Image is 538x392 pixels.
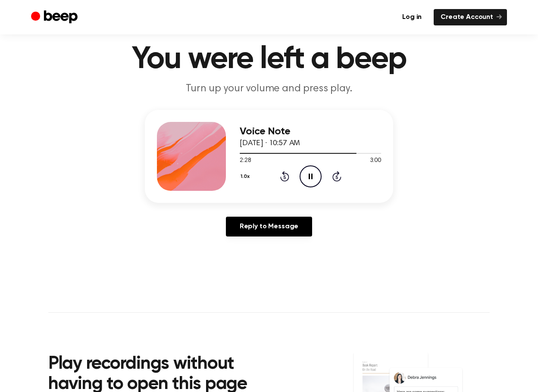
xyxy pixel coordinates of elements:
span: 3:00 [370,156,381,165]
p: Turn up your volume and press play. [103,82,435,96]
h3: Voice Note [240,126,381,137]
a: Beep [31,9,80,26]
span: [DATE] · 10:57 AM [240,140,300,147]
a: Reply to Message [226,217,312,236]
button: 1.0x [240,169,253,184]
span: 2:28 [240,156,251,165]
a: Create Account [434,9,507,25]
a: Log in [395,9,429,25]
h1: You were left a beep [48,44,490,75]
